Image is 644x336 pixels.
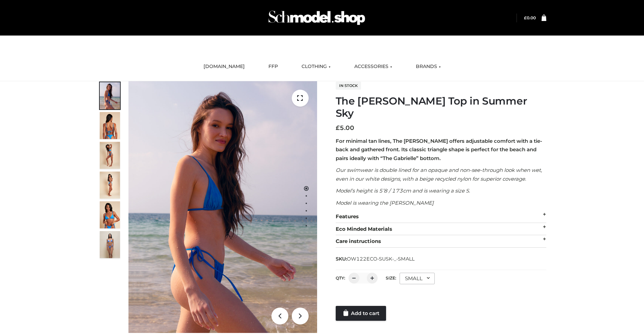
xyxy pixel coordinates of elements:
[336,124,340,132] span: £
[198,59,250,74] a: [DOMAIN_NAME]
[263,59,283,74] a: FFP
[128,81,317,333] img: 1.Alex-top_SS-1_4464b1e7-c2c9-4e4b-a62c-58381cd673c0 (1)
[336,235,546,248] div: Care instructions
[336,200,434,206] em: Model is wearing the [PERSON_NAME]
[100,112,120,139] img: 5.Alex-top_CN-1-1_1-1.jpg
[296,59,336,74] a: CLOTHING
[411,59,446,74] a: BRANDS
[266,4,367,31] img: Schmodel Admin 964
[336,255,415,263] span: SKU:
[336,138,542,161] strong: For minimal tan lines, The [PERSON_NAME] offers adjustable comfort with a tie-back and gathered f...
[336,187,470,194] em: Model’s height is 5’8 / 173cm and is wearing a size S.
[336,210,546,223] div: Features
[524,15,527,20] span: £
[100,201,120,228] img: 2.Alex-top_CN-1-1-2.jpg
[100,231,120,258] img: SSVC.jpg
[347,256,414,262] span: OW122ECO-SUSK-_-SMALL
[100,82,120,109] img: 1.Alex-top_SS-1_4464b1e7-c2c9-4e4b-a62c-58381cd673c0-1.jpg
[336,306,386,321] a: Add to cart
[349,59,397,74] a: ACCESSORIES
[336,223,546,236] div: Eco Minded Materials
[336,275,345,281] label: QTY:
[100,172,120,199] img: 3.Alex-top_CN-1-1-2.jpg
[386,275,396,281] label: Size:
[336,124,354,132] bdi: 5.00
[336,82,361,90] span: In stock
[100,142,120,169] img: 4.Alex-top_CN-1-1-2.jpg
[524,15,536,20] a: £0.00
[336,95,546,119] h1: The [PERSON_NAME] Top in Summer Sky
[336,167,542,182] em: Our swimwear is double lined for an opaque and non-see-through look when wet, even in our white d...
[400,273,435,284] div: SMALL
[524,15,536,20] bdi: 0.00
